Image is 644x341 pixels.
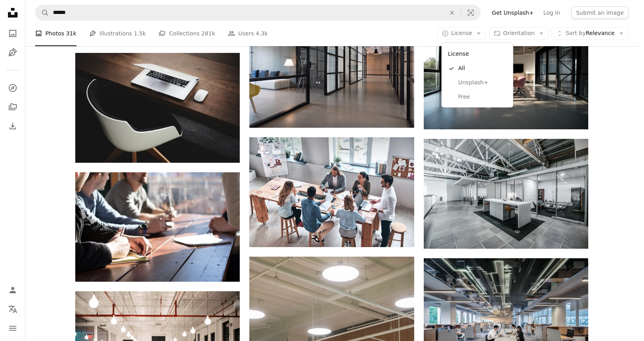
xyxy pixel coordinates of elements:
span: License [451,30,472,36]
span: All [458,64,507,72]
div: License [442,43,513,107]
button: Orientation [489,27,548,40]
button: License [437,27,486,40]
span: Unsplash+ [458,79,507,87]
span: Free [458,93,507,101]
div: License [445,46,510,61]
